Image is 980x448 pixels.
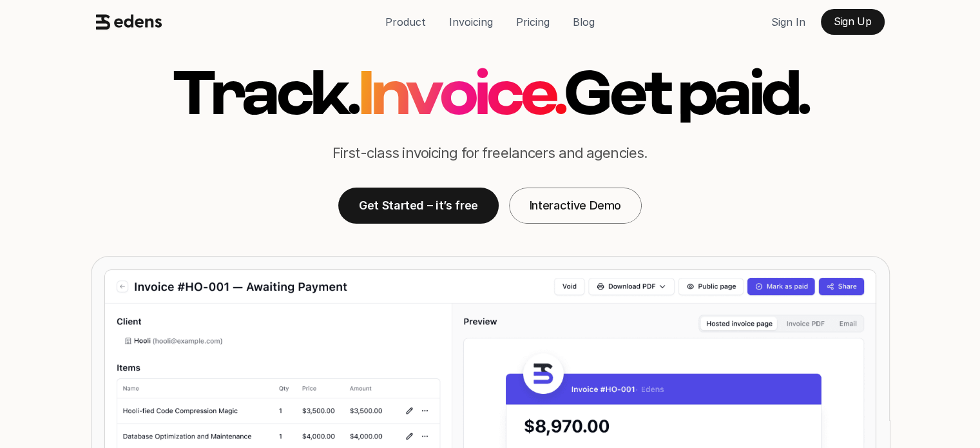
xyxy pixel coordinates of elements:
a: Product [375,9,436,35]
h1: Get paid. [564,63,807,128]
p: Product [385,12,426,32]
p: Sign Up [834,15,872,28]
a: Blog [562,9,605,35]
h1: Track. [172,63,357,128]
p: Invoicing [449,12,493,32]
p: Blog [573,12,595,32]
a: Sign Up [821,9,885,35]
p: Pricing [516,12,550,32]
p: Sign In [771,12,805,32]
a: Invoicing [439,9,503,35]
p: First-class invoicing for freelancers and agencies. [332,144,648,162]
a: Sign In [761,9,816,35]
span: Invoice. [350,56,571,136]
p: Get Started – it’s free [359,199,478,212]
a: Get Started – it’s free [338,188,499,224]
p: Interactive Demo [530,199,621,212]
a: Pricing [506,9,560,35]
